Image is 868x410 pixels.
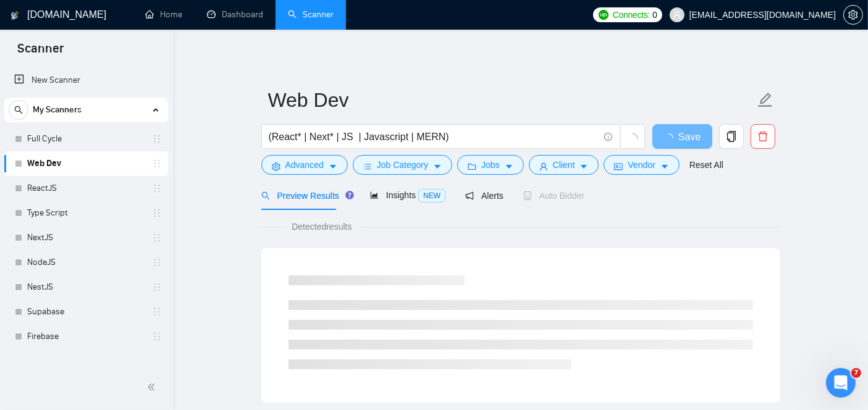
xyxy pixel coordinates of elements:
span: Detected results [283,220,360,233]
a: Web Dev [27,151,145,176]
span: user [673,10,681,19]
button: userClientcaret-down [529,155,599,175]
button: idcardVendorcaret-down [604,155,679,175]
span: notification [465,191,474,200]
span: user [539,162,548,171]
span: caret-down [329,162,337,171]
div: Tooltip anchor [344,190,355,201]
a: NodeJS [27,250,145,275]
span: setting [844,10,862,20]
button: settingAdvancedcaret-down [261,155,348,175]
span: area-chart [370,191,379,199]
span: Client [553,158,575,172]
span: search [261,191,270,200]
span: Jobs [481,158,500,172]
span: holder [152,159,162,169]
span: double-left [147,381,159,393]
a: NestJS [27,275,145,299]
a: Full Cycle [27,127,145,151]
span: search [9,106,28,114]
span: holder [152,134,162,144]
span: setting [272,162,280,171]
button: delete [751,124,775,149]
span: loading [664,133,678,143]
img: upwork-logo.png [599,10,609,20]
img: logo [11,6,19,25]
button: setting [843,5,863,25]
span: robot [523,191,532,200]
span: 7 [851,368,861,378]
a: searchScanner [288,9,334,20]
button: barsJob Categorycaret-down [353,155,452,175]
span: Vendor [628,158,655,172]
a: dashboardDashboard [207,9,263,20]
a: New Scanner [14,68,158,93]
span: My Scanners [33,98,82,122]
span: Insights [370,190,445,200]
span: Advanced [285,158,324,172]
span: folder [468,162,476,171]
span: caret-down [433,162,442,171]
button: folderJobscaret-down [457,155,524,175]
span: 0 [652,8,657,22]
a: Firebase [27,324,145,349]
span: NEW [418,189,445,203]
a: NextJS [27,225,145,250]
span: idcard [614,162,623,171]
span: copy [720,131,743,142]
iframe: Intercom live chat [826,368,856,398]
span: holder [152,257,162,267]
span: bars [363,162,372,171]
span: holder [152,208,162,218]
button: Save [652,124,712,149]
input: Scanner name... [268,85,755,115]
a: Reset All [689,158,723,172]
span: holder [152,233,162,243]
li: My Scanners [4,98,168,349]
span: holder [152,282,162,292]
a: Supabase [27,299,145,324]
span: Alerts [465,191,504,201]
span: Preview Results [261,191,350,201]
span: Connects: [613,8,650,22]
span: caret-down [505,162,513,171]
a: homeHome [145,9,182,20]
span: caret-down [579,162,588,171]
span: holder [152,307,162,317]
span: Auto Bidder [523,191,584,201]
input: Search Freelance Jobs... [269,129,599,144]
button: search [9,100,28,120]
a: setting [843,10,863,20]
span: holder [152,332,162,341]
span: loading [627,133,638,144]
span: Job Category [377,158,428,172]
span: delete [751,131,775,142]
a: ReactJS [27,176,145,201]
span: Save [678,129,701,144]
span: info-circle [604,133,612,141]
span: caret-down [660,162,669,171]
span: edit [757,92,773,108]
button: copy [719,124,744,149]
a: Type Script [27,201,145,225]
span: Scanner [7,40,74,65]
span: holder [152,183,162,193]
li: New Scanner [4,68,168,93]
